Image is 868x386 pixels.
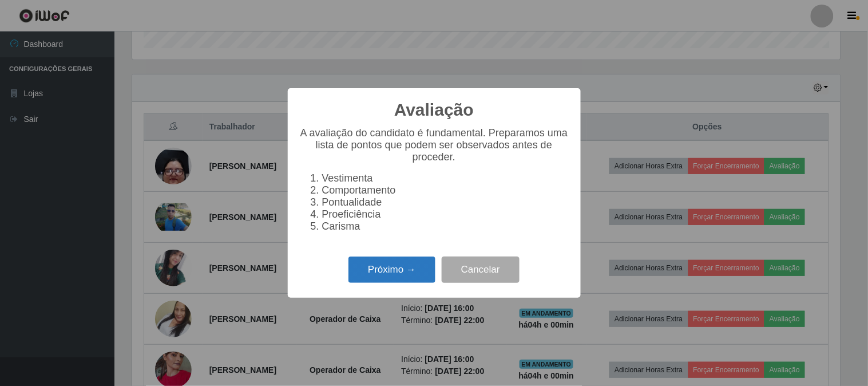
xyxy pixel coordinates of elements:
button: Cancelar [442,257,520,283]
li: Vestimenta [322,172,569,184]
li: Carisma [322,220,569,233]
h2: Avaliação [394,100,474,120]
p: A avaliação do candidato é fundamental. Preparamos uma lista de pontos que podem ser observados a... [299,127,569,163]
li: Proeficiência [322,208,569,220]
button: Próximo → [348,257,435,283]
li: Pontualidade [322,196,569,208]
li: Comportamento [322,184,569,196]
